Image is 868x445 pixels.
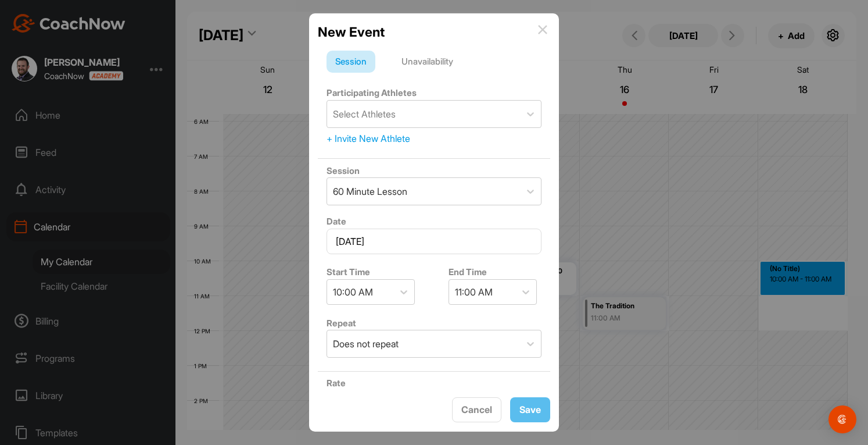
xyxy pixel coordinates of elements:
[461,404,492,415] span: Cancel
[327,165,360,176] label: Session
[452,397,501,422] button: Cancel
[828,405,856,433] div: Open Intercom Messenger
[327,229,541,254] input: Select Date
[327,51,375,73] div: Session
[519,404,541,415] span: Save
[393,51,462,73] div: Unavailability
[455,285,493,299] div: 11:00 AM
[327,216,346,227] label: Date
[333,337,399,351] div: Does not repeat
[333,107,396,121] div: Select Athletes
[538,25,547,34] img: info
[318,22,385,42] h2: New Event
[327,87,417,98] label: Participating Athletes
[510,397,550,422] button: Save
[327,131,541,145] div: + Invite New Athlete
[327,318,356,329] label: Repeat
[449,266,487,277] label: End Time
[333,184,407,198] div: 60 Minute Lesson
[327,266,370,277] label: Start Time
[333,285,373,299] div: 10:00 AM
[327,378,346,389] label: Rate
